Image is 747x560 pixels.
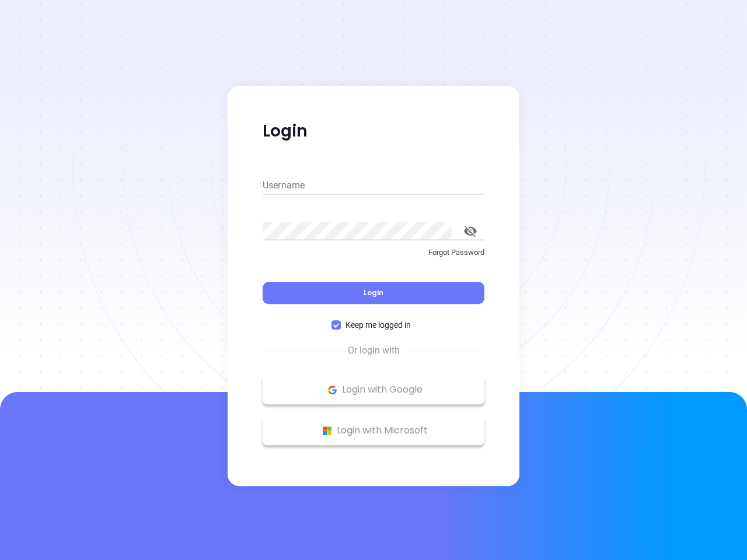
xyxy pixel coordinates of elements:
span: Login [364,288,383,297]
p: Login with Microsoft [268,422,479,439]
button: Google Logo Login with Google [263,375,484,404]
p: Forgot Password [263,247,484,258]
img: Microsoft Logo [320,423,334,438]
button: Microsoft Logo Login with Microsoft [263,416,484,445]
span: Keep me logged in [341,318,416,331]
button: Login [263,282,484,304]
p: Login [263,121,484,142]
span: Or login with [342,344,406,358]
img: Google Logo [325,383,340,397]
a: Forgot Password [263,247,484,268]
p: Login with Google [268,381,479,398]
button: toggle password visibility [456,217,484,245]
